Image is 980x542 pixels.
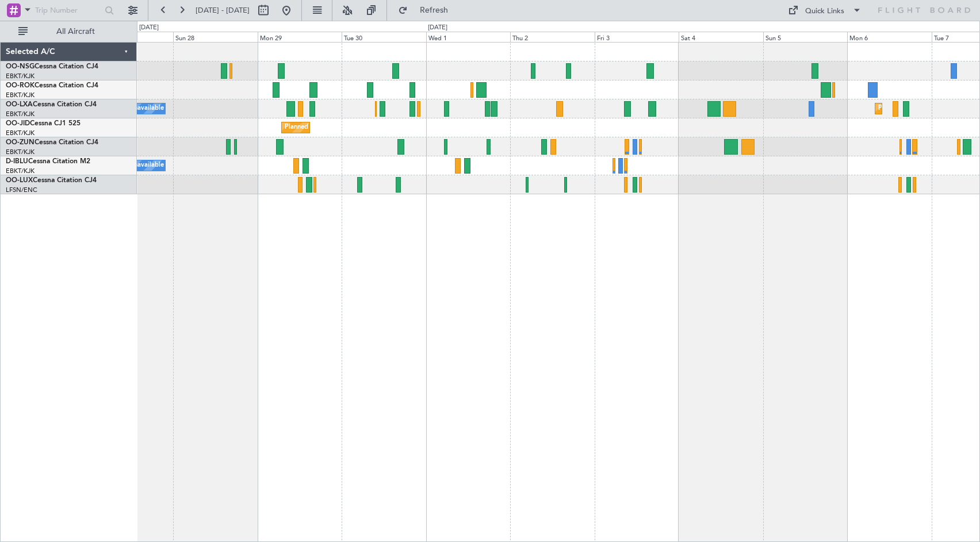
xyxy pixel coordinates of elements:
[35,2,101,19] input: Trip Number
[6,158,28,165] span: D-IBLU
[6,82,98,89] a: OO-ROKCessna Citation CJ4
[6,167,35,175] a: EBKT/KJK
[6,63,35,70] span: OO-NSG
[6,91,35,99] a: EBKT/KJK
[196,5,250,16] span: [DATE] - [DATE]
[428,23,447,33] div: [DATE]
[6,139,35,146] span: OO-ZUN
[805,6,844,17] div: Quick Links
[763,32,848,42] div: Sun 5
[6,148,35,156] a: EBKT/KJK
[6,101,33,108] span: OO-LXA
[595,32,679,42] div: Fri 3
[393,1,462,20] button: Refresh
[6,63,98,70] a: OO-NSGCessna Citation CJ4
[426,32,511,42] div: Wed 1
[6,177,33,184] span: OO-LUX
[6,110,35,118] a: EBKT/KJK
[510,32,595,42] div: Thu 2
[139,23,159,33] div: [DATE]
[258,32,342,42] div: Mon 29
[6,101,97,108] a: OO-LXACessna Citation CJ4
[679,32,763,42] div: Sat 4
[6,120,30,127] span: OO-JID
[6,120,81,127] a: OO-JIDCessna CJ1 525
[342,32,426,42] div: Tue 30
[6,129,35,137] a: EBKT/KJK
[30,28,121,36] span: All Aircraft
[173,32,258,42] div: Sun 28
[847,32,932,42] div: Mon 6
[13,22,125,41] button: All Aircraft
[6,158,90,165] a: D-IBLUCessna Citation M2
[410,6,458,14] span: Refresh
[6,186,37,194] a: LFSN/ENC
[285,119,419,136] div: Planned Maint Kortrijk-[GEOGRAPHIC_DATA]
[6,139,98,146] a: OO-ZUNCessna Citation CJ4
[6,177,97,184] a: OO-LUXCessna Citation CJ4
[6,72,35,80] a: EBKT/KJK
[782,1,867,20] button: Quick Links
[6,82,35,89] span: OO-ROK
[116,100,164,117] div: A/C Unavailable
